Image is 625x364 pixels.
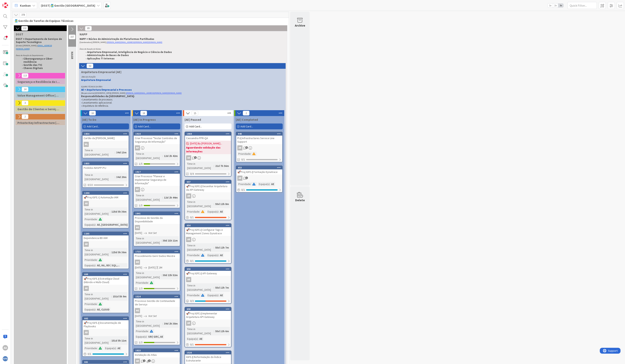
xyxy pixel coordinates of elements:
span: : [214,329,214,333]
div: 657🚀Proj IGFEJ| Desenhar Arquitetura da API Gateway [185,180,231,192]
div: Prioridade [84,346,97,350]
div: SRI| GRC, AE [147,334,164,339]
div: AR [84,286,89,291]
div: 1715Procedimento Gerir Dados Mestre [134,250,180,258]
div: 🚀Proj IGFEJ| Configurar Tags e Management Zones Dynatrace [185,227,231,236]
div: 34d 20m [115,175,127,179]
div: AR [185,277,231,282]
span: DSST [16,32,62,36]
span: : [214,202,214,206]
div: AA [186,155,191,160]
div: 669 [84,273,129,276]
span: : [115,150,115,155]
div: 669🚀Proj IGFEJ| Estratégia Cloud (Hibrido e Multi-Cloud) [82,273,129,285]
div: Prioridade [84,217,97,221]
div: AR [82,286,129,291]
div: 656🚀Proj IGFEJ| API Gateway [185,267,231,276]
div: 1841 [134,212,180,215]
div: Time in [GEOGRAPHIC_DATA] [84,336,110,345]
span: 157 [69,35,75,39]
span: [Coordenadora] [PERSON_NAME] | [80,41,107,44]
span: : [97,258,98,262]
b: [DSST]🎽Gestão [GEOGRAPHIC_DATA] [41,4,95,7]
div: Criar Processo "Testar Controlos de Segurança de Informação" [134,136,180,144]
i: Not Set [148,231,157,235]
span: 378 [20,13,26,17]
div: ME [135,225,140,230]
div: 1918 [135,132,180,135]
div: 661 [82,360,129,364]
a: 654🚀Proj IGFEJ| Configurar Tags e Management Zones DynatraceARTime in [GEOGRAPHIC_DATA]:55d 12h 7... [185,223,231,264]
div: Pedidos NASPP-PIJ [82,165,129,170]
div: 1205 [82,232,129,235]
a: 653🚀Proj IGFEJ| Formação DynatraceARPrioridade:Equipa(s):AE0/1 [236,165,283,193]
div: 2M [159,266,162,270]
div: 1205Dependencia BD IAM [82,232,129,241]
div: 151d 5h 9m [112,294,127,299]
span: 0/1 [241,157,245,162]
div: AR [186,237,191,242]
span: : [97,346,98,350]
div: AE, [GEOGRAPHIC_DATA] [96,223,129,227]
div: 661 [84,361,129,363]
div: 1860Cassandra PPR-QA [185,132,231,141]
div: ME [134,308,180,313]
span: 1/3 [139,286,143,291]
span: : [95,307,96,312]
span: 0 / 1 [190,215,194,219]
div: Time in [GEOGRAPHIC_DATA] [186,200,214,208]
div: Criar Processo "Planear e Implementar Segurança de Informação" [134,174,180,186]
div: 55d 12h 7m [214,285,230,290]
a: 1918Criar Processo "Testar Controlos de Segurança de Informação"NFTime in [GEOGRAPHIC_DATA]:12d 2... [133,132,180,167]
a: 1917Criar Processo "Planear e Implementar Segurança de Informação"NFTime in [GEOGRAPHIC_DATA]:12d... [133,170,180,208]
div: AE [270,182,275,186]
div: AE [198,337,203,341]
span: : [110,250,110,254]
div: 55d 12h 6m [214,329,230,333]
span: : [199,293,200,297]
div: 1855 [82,162,129,165]
a: 669🚀Proj IGFEJ| Estratégia Cloud (Hibrido e Multi-Cloud)ARTime in [GEOGRAPHIC_DATA]:151d 5h 9mPri... [82,272,129,313]
div: ME [134,260,180,265]
div: Equipa(s) [258,182,270,186]
div: AR [84,330,89,335]
div: 1855Pedidos NASPP-PIJ [82,162,129,170]
div: 1856Cartão da [PERSON_NAME] [82,132,129,141]
div: 12d 2h 44m [163,195,179,200]
div: ML [84,142,89,147]
div: Cassandra PPR-QA [185,136,231,141]
div: AR [135,359,140,364]
span: Add Card... [138,125,151,128]
span: : [110,209,110,214]
span: 0 / 1 [190,259,194,263]
div: 658 [185,307,231,311]
div: AR [185,321,231,326]
span: : [97,302,98,306]
div: 0/1 [82,351,129,356]
div: 🚀Proj IGFEJ| Desenhar Arquitetura da API Gateway [185,184,231,192]
div: Prioridade [84,258,97,262]
div: 1823Instalação do Atlas [134,349,180,357]
div: 1918 [134,132,180,136]
div: 654 [185,224,231,227]
div: 1524 [134,295,180,298]
a: 656🚀Proj IGFEJ| API GatewayARTime in [GEOGRAPHIC_DATA]:55d 12h 7mPrioridade:Equipa(s):AE0/3 [185,267,231,304]
div: 658 [187,308,231,310]
div: AR [84,242,89,247]
div: AR [237,176,242,181]
em: Áreas de Atuação do Núcleo: [80,48,101,50]
span: 1/5 [139,162,143,166]
strong: Arquitetura Empresarial, Inteligência de Negócio e Ciência de Dados [87,50,172,54]
div: 🚀Proj IGFEJ| API Gateway [185,271,231,276]
div: 662 [82,317,129,320]
div: AR [185,237,231,242]
div: ME [135,308,140,313]
span: NASR [70,52,74,59]
div: IGFEJ| Reformulação do Índice Estruturante [185,354,231,363]
div: Time in [GEOGRAPHIC_DATA] [135,152,162,160]
div: Prioridade [237,182,251,186]
div: Time in [GEOGRAPHIC_DATA] [186,162,214,170]
div: NF [135,145,140,150]
strong: DSST = Departamento de Serviços de Suporte Tecnológico [16,37,63,44]
div: Equipa(s) [84,307,95,312]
